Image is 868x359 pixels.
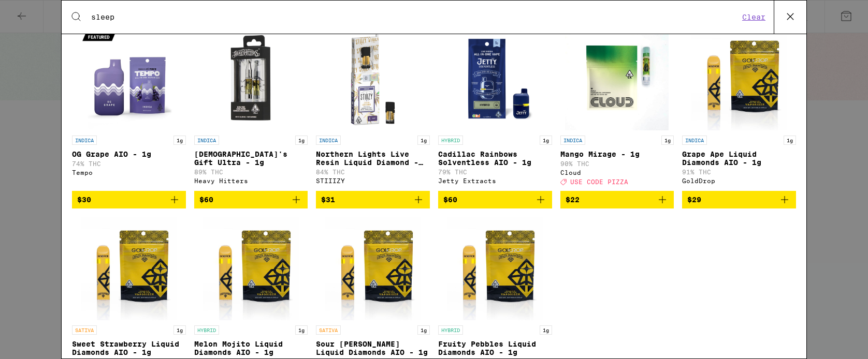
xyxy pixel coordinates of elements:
img: STIIIZY - Northern Lights Live Resin Liquid Diamond - 1g [321,27,425,130]
span: $29 [687,196,701,204]
span: $22 [566,196,580,204]
p: INDICA [72,136,97,145]
a: Open page for Cadillac Rainbows Solventless AIO - 1g from Jetty Extracts [438,27,552,190]
p: INDICA [682,136,707,145]
p: INDICA [560,136,585,145]
button: Add to bag [682,191,796,208]
img: GoldDrop - Melon Mojito Liquid Diamonds AIO - 1g [203,217,299,320]
a: Open page for Northern Lights Live Resin Liquid Diamond - 1g from STIIIZY [316,27,430,190]
a: Open page for God's Gift Ultra - 1g from Heavy Hitters [194,27,308,190]
div: Heavy Hitters [194,177,308,184]
p: HYBRID [194,325,219,335]
p: 1g [417,325,430,335]
p: Grape Ape Liquid Diamonds AIO - 1g [682,150,796,167]
img: GoldDrop - Grape Ape Liquid Diamonds AIO - 1g [691,27,787,130]
p: Melon Mojito Liquid Diamonds AIO - 1g [194,340,308,356]
span: $60 [443,196,457,204]
p: 90% THC [560,160,674,167]
button: Clear [739,12,769,22]
p: Northern Lights Live Resin Liquid Diamond - 1g [316,150,430,167]
p: Sour [PERSON_NAME] Liquid Diamonds AIO - 1g [316,340,430,356]
div: GoldDrop [682,177,796,184]
p: 74% THC [72,160,186,167]
button: Add to bag [438,191,552,208]
p: 1g [295,325,308,335]
p: 89% THC [194,169,308,175]
p: [DEMOGRAPHIC_DATA]'s Gift Ultra - 1g [194,150,308,167]
p: 91% THC [682,169,796,175]
span: USE CODE PIZZA [570,179,628,186]
button: Add to bag [72,191,186,208]
p: INDICA [194,136,219,145]
p: Sweet Strawberry Liquid Diamonds AIO - 1g [72,340,186,356]
div: Cloud [560,169,674,176]
p: 1g [784,136,796,145]
div: Tempo [72,169,186,176]
a: Open page for Grape Ape Liquid Diamonds AIO - 1g from GoldDrop [682,27,796,190]
p: 84% THC [316,169,430,175]
img: GoldDrop - Sweet Strawberry Liquid Diamonds AIO - 1g [81,217,177,320]
p: 79% THC [438,169,552,175]
img: GoldDrop - Fruity Pebbles Liquid Diamonds AIO - 1g [447,217,543,320]
p: HYBRID [438,136,463,145]
div: STIIIZY [316,177,430,184]
p: HYBRID [438,325,463,335]
img: Jetty Extracts - Cadillac Rainbows Solventless AIO - 1g [443,27,547,130]
img: Tempo - OG Grape AIO - 1g [77,27,181,130]
p: 1g [417,136,430,145]
span: $31 [321,196,335,204]
img: GoldDrop - Sour Tangie Liquid Diamonds AIO - 1g [325,217,421,320]
p: OG Grape AIO - 1g [72,150,186,158]
p: Mango Mirage - 1g [560,150,674,158]
div: Jetty Extracts [438,177,552,184]
button: Add to bag [316,191,430,208]
a: Open page for Mango Mirage - 1g from Cloud [560,27,674,190]
button: Add to bag [194,191,308,208]
p: SATIVA [316,325,341,335]
p: 1g [173,325,186,335]
p: 1g [661,136,674,145]
p: 1g [295,136,308,145]
span: $60 [199,196,213,204]
p: 1g [540,136,552,145]
p: SATIVA [72,325,97,335]
img: Heavy Hitters - God's Gift Ultra - 1g [199,27,302,130]
p: INDICA [316,136,341,145]
button: Add to bag [560,191,674,208]
img: Cloud - Mango Mirage - 1g [565,27,669,130]
p: 1g [173,136,186,145]
a: Open page for OG Grape AIO - 1g from Tempo [72,27,186,190]
input: Search for products & categories [91,12,739,22]
span: $30 [77,196,91,204]
p: Fruity Pebbles Liquid Diamonds AIO - 1g [438,340,552,356]
p: Cadillac Rainbows Solventless AIO - 1g [438,150,552,167]
p: 1g [540,325,552,335]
